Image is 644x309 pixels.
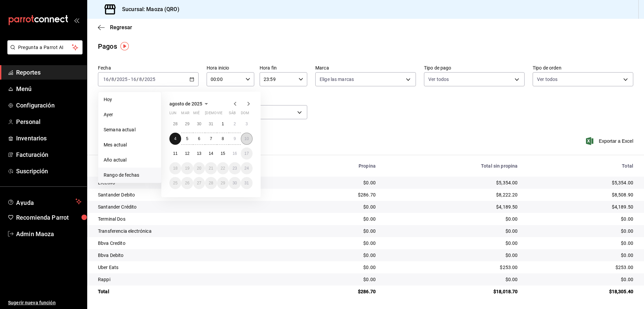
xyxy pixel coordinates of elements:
button: 21 de agosto de 2025 [205,162,217,174]
div: $0.00 [528,228,633,234]
label: Fecha [98,65,199,70]
button: 26 de agosto de 2025 [181,177,193,189]
div: Terminal Dos [98,216,290,222]
button: 3 de agosto de 2025 [241,118,253,130]
abbr: 28 de julio de 2025 [173,122,177,126]
div: $4,189.50 [386,204,518,210]
button: 27 de agosto de 2025 [193,177,205,189]
abbr: 5 de agosto de 2025 [186,136,189,141]
abbr: 20 de agosto de 2025 [197,166,201,171]
div: $0.00 [301,276,376,283]
span: Hoy [104,96,156,103]
abbr: 10 de agosto de 2025 [245,136,249,141]
button: 28 de julio de 2025 [169,118,181,130]
abbr: 9 de agosto de 2025 [233,136,236,141]
div: $0.00 [301,264,376,271]
abbr: domingo [241,111,249,118]
div: $0.00 [301,228,376,234]
abbr: 18 de agosto de 2025 [173,166,177,171]
abbr: 29 de agosto de 2025 [221,181,225,185]
div: Rappi [98,276,290,283]
button: 24 de agosto de 2025 [241,162,253,174]
span: Año actual [104,157,156,164]
abbr: viernes [217,111,222,118]
span: - [128,77,130,82]
button: 12 de agosto de 2025 [181,147,193,160]
abbr: miércoles [193,111,200,118]
div: $253.00 [528,264,633,271]
span: Personal [16,117,82,126]
a: Pregunta a Parrot AI [5,49,83,56]
span: Recomienda Parrot [16,213,82,222]
abbr: 12 de agosto de 2025 [185,151,189,156]
button: 30 de agosto de 2025 [229,177,240,189]
div: Uber Eats [98,264,290,271]
span: agosto de 2025 [169,101,202,106]
div: $0.00 [386,228,518,234]
div: $18,018.70 [386,288,518,295]
abbr: 26 de agosto de 2025 [185,181,189,185]
abbr: 2 de agosto de 2025 [233,122,236,126]
span: Ayuda [16,197,73,206]
button: 17 de agosto de 2025 [241,147,253,160]
button: 6 de agosto de 2025 [193,133,205,145]
span: Exportar a Excel [587,137,633,145]
label: Tipo de orden [533,65,633,70]
div: $0.00 [386,240,518,247]
abbr: sábado [229,111,236,118]
button: agosto de 2025 [169,100,210,108]
button: 20 de agosto de 2025 [193,162,205,174]
div: $286.70 [301,191,376,198]
div: Bbva Debito [98,252,290,259]
button: 2 de agosto de 2025 [229,118,240,130]
input: ---- [116,77,128,82]
span: Admin Maoza [16,229,82,238]
span: Semana actual [104,126,156,133]
div: $18,305.40 [528,288,633,295]
button: 28 de agosto de 2025 [205,177,217,189]
span: Menú [16,84,82,93]
span: / [114,77,116,82]
div: $0.00 [301,216,376,222]
h3: Sucursal: Maoza (QRO) [117,5,179,13]
button: 4 de agosto de 2025 [169,133,181,145]
label: Hora inicio [207,65,254,70]
input: -- [111,77,114,82]
div: $0.00 [528,276,633,283]
abbr: 31 de agosto de 2025 [245,181,249,185]
abbr: 3 de agosto de 2025 [246,122,248,126]
div: $0.00 [301,204,376,210]
abbr: lunes [169,111,176,118]
abbr: 6 de agosto de 2025 [198,136,200,141]
abbr: 25 de agosto de 2025 [173,181,177,185]
abbr: 31 de julio de 2025 [209,122,213,126]
div: Bbva Credito [98,240,290,247]
abbr: 23 de agosto de 2025 [232,166,237,171]
button: 31 de julio de 2025 [205,118,217,130]
abbr: 13 de agosto de 2025 [197,151,201,156]
span: Pregunta a Parrot AI [18,44,72,51]
button: Regresar [98,24,132,31]
button: open_drawer_menu [74,17,79,23]
div: $8,222.20 [386,191,518,198]
input: -- [130,77,137,82]
span: / [137,77,139,82]
span: Facturación [16,150,82,159]
span: / [142,77,144,82]
input: -- [103,77,109,82]
abbr: 29 de julio de 2025 [185,122,189,126]
button: Tooltip marker [120,42,129,50]
abbr: 22 de agosto de 2025 [221,166,225,171]
abbr: 30 de agosto de 2025 [232,181,237,185]
input: -- [139,77,142,82]
label: Tipo de pago [424,65,525,70]
div: $0.00 [528,216,633,222]
button: 29 de agosto de 2025 [217,177,229,189]
button: 1 de agosto de 2025 [217,118,229,130]
button: 14 de agosto de 2025 [205,147,217,160]
span: Configuración [16,101,82,110]
abbr: 1 de agosto de 2025 [222,122,224,126]
abbr: 4 de agosto de 2025 [174,136,176,141]
div: $0.00 [301,179,376,186]
button: 22 de agosto de 2025 [217,162,229,174]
